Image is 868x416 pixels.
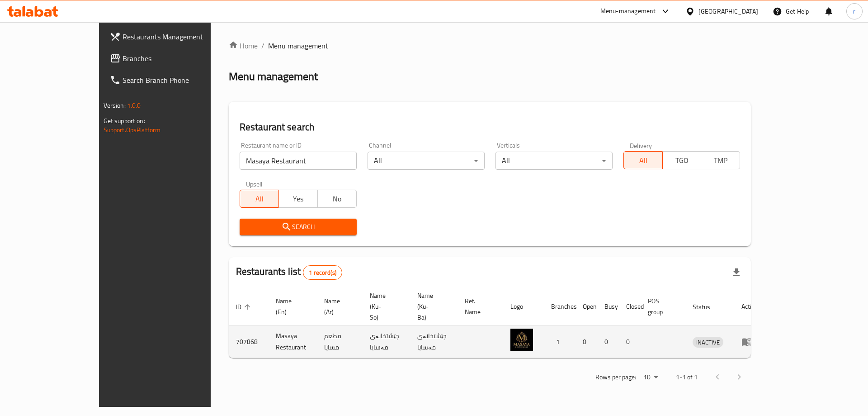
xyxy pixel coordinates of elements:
h2: Menu management [229,69,318,84]
td: Masaya Restaurant [269,326,317,358]
div: Export file [726,262,747,283]
td: 707868 [229,326,269,358]
span: Yes [283,192,314,206]
button: All [240,190,279,208]
div: All [495,152,613,170]
span: Restaurants Management [123,31,237,42]
a: Restaurants Management [103,26,244,48]
span: Menu management [268,40,328,51]
td: 1 [544,326,576,358]
span: INACTIVE [693,337,723,348]
div: Total records count [303,265,342,280]
li: / [261,40,264,51]
div: Menu-management [600,6,656,17]
label: Upsell [246,181,263,187]
span: r [853,6,855,16]
th: Action [734,287,765,326]
span: ID [236,301,253,312]
span: POS group [648,296,675,317]
span: Search [247,221,349,233]
a: Branches [103,48,244,69]
button: Search [240,219,357,235]
td: چێشتخانەی مەسایا [410,326,458,358]
label: Delivery [630,142,652,148]
span: All [244,192,275,206]
input: Search for restaurant name or ID.. [240,152,357,170]
a: Support.OpsPlatform [104,124,161,136]
td: چێشتخانەی مەسایا [363,326,410,358]
div: [GEOGRAPHIC_DATA] [698,6,758,16]
h2: Restaurants list [236,265,342,280]
button: No [317,190,357,208]
div: All [368,152,485,170]
table: enhanced table [229,287,765,358]
button: Yes [278,190,318,208]
th: Branches [544,287,576,326]
span: Version: [104,100,126,111]
span: Search Branch Phone [123,75,237,86]
th: Open [576,287,597,326]
span: Status [693,301,722,312]
span: TGO [666,154,698,167]
span: Name (En) [276,296,306,317]
div: Rows per page: [640,371,661,384]
span: Branches [123,53,237,64]
p: 1-1 of 1 [676,372,698,383]
nav: breadcrumb [229,40,751,51]
span: 1 record(s) [303,268,342,277]
span: Name (Ar) [324,296,352,317]
button: TGO [662,151,702,169]
h2: Restaurant search [240,120,741,134]
th: Busy [597,287,619,326]
span: Ref. Name [465,296,492,317]
td: مطعم مسايا [317,326,363,358]
td: 0 [619,326,641,358]
th: Logo [503,287,544,326]
span: Name (Ku-So) [370,290,399,323]
p: Rows per page: [595,372,636,383]
span: Name (Ku-Ba) [417,290,447,323]
td: 0 [597,326,619,358]
span: No [321,192,353,206]
span: 1.0.0 [127,100,141,111]
button: TMP [701,151,740,169]
a: Search Branch Phone [103,69,244,91]
span: Get support on: [104,115,145,127]
span: TMP [705,154,736,167]
button: All [623,151,663,169]
span: All [627,154,659,167]
td: 0 [576,326,597,358]
img: Masaya Restaurant [510,329,533,351]
th: Closed [619,287,641,326]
